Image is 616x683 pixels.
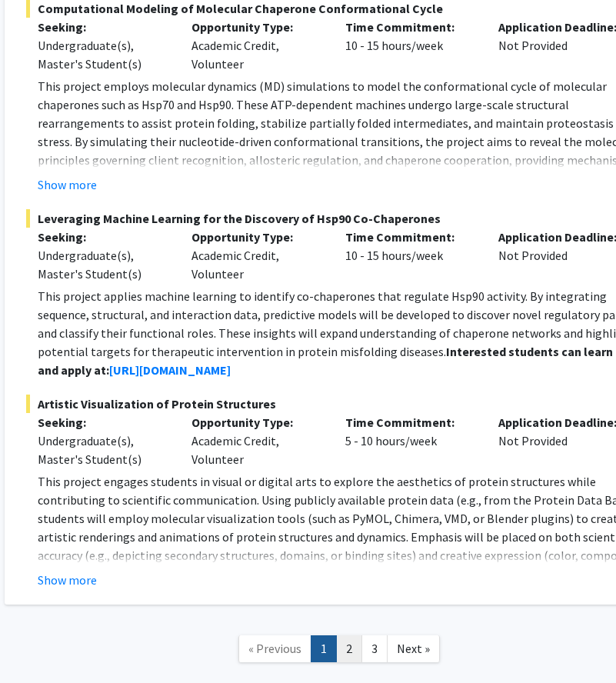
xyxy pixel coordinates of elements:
div: 10 - 15 hours/week [334,228,488,283]
a: 1 [311,635,337,662]
div: Academic Credit, Volunteer [180,413,334,468]
div: Academic Credit, Volunteer [180,228,334,283]
p: Seeking: [38,228,168,246]
a: [URL][DOMAIN_NAME] [109,362,231,378]
div: 10 - 15 hours/week [334,18,488,73]
iframe: Chat [12,614,65,671]
a: 3 [361,635,388,662]
a: 2 [336,635,362,662]
p: Opportunity Type: [191,413,322,431]
p: Seeking: [38,18,168,36]
div: Undergraduate(s), Master's Student(s) [38,431,168,468]
p: Seeking: [38,413,168,431]
p: Time Commitment: [345,413,476,431]
div: Undergraduate(s), Master's Student(s) [38,246,168,283]
div: Academic Credit, Volunteer [180,18,334,73]
span: « Previous [248,641,301,656]
p: Time Commitment: [345,18,476,36]
p: Opportunity Type: [191,228,322,246]
a: Next [387,635,440,662]
span: Next » [397,641,430,656]
p: Opportunity Type: [191,18,322,36]
a: Previous Page [238,635,311,662]
button: Show more [38,175,97,194]
div: 5 - 10 hours/week [334,413,488,468]
button: Show more [38,571,97,589]
p: Time Commitment: [345,228,476,246]
div: Undergraduate(s), Master's Student(s) [38,36,168,73]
